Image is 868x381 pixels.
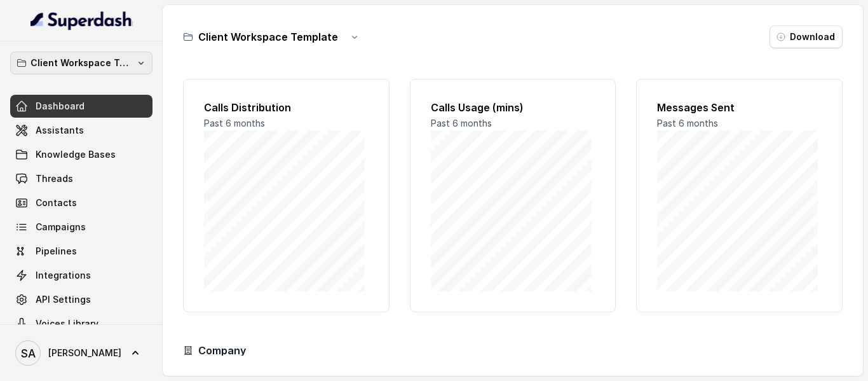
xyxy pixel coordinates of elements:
span: API Settings [36,293,91,306]
a: Dashboard [10,95,153,118]
a: Contacts [10,191,153,214]
span: [PERSON_NAME] [48,347,121,359]
text: SA [21,347,36,360]
a: Integrations [10,264,153,287]
span: Pipelines [36,245,77,258]
a: Campaigns [10,216,153,239]
button: Client Workspace Template [10,52,153,74]
img: light.svg [31,10,133,31]
a: Pipelines [10,240,153,263]
span: Dashboard [36,100,85,113]
h3: Company [198,343,246,358]
a: API Settings [10,288,153,311]
a: [PERSON_NAME] [10,335,153,371]
span: Past 6 months [657,118,718,128]
span: Campaigns [36,221,86,233]
a: Knowledge Bases [10,143,153,166]
button: Download [770,25,843,48]
a: Voices Library [10,312,153,335]
h2: Messages Sent [657,100,822,115]
span: Threads [36,172,73,185]
a: Threads [10,167,153,190]
h2: Calls Distribution [204,100,369,115]
a: Assistants [10,119,153,142]
span: Past 6 months [431,118,492,128]
span: Integrations [36,269,91,282]
p: Client Workspace Template [31,55,132,71]
span: Past 6 months [204,118,265,128]
h2: Calls Usage (mins) [431,100,595,115]
span: Contacts [36,197,77,209]
h3: Client Workspace Template [198,29,338,45]
span: Voices Library [36,317,98,330]
span: Knowledge Bases [36,148,116,161]
span: Assistants [36,124,84,137]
